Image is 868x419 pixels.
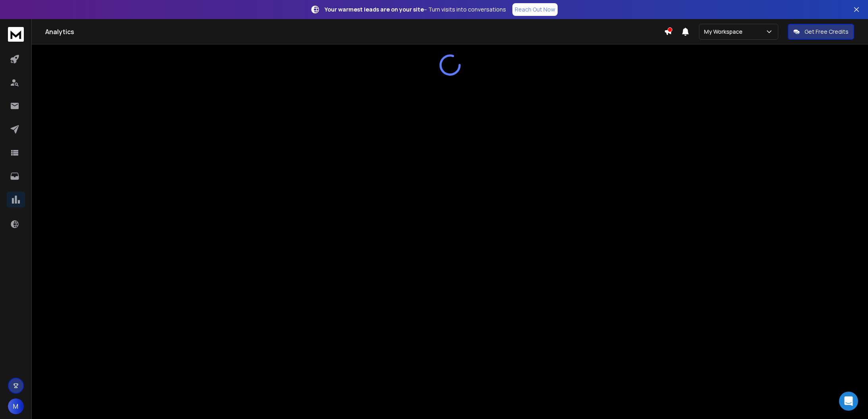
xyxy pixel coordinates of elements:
[8,398,24,414] button: M
[512,3,558,16] a: Reach Out Now
[8,27,24,42] img: logo
[839,392,858,411] div: Open Intercom Messenger
[515,6,555,13] p: Reach Out Now
[325,6,506,13] p: – Turn visits into conversations
[788,24,854,40] button: Get Free Credits
[45,27,664,37] h1: Analytics
[325,6,424,13] strong: Your warmest leads are on your site
[704,28,746,36] p: My Workspace
[804,28,849,36] p: Get Free Credits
